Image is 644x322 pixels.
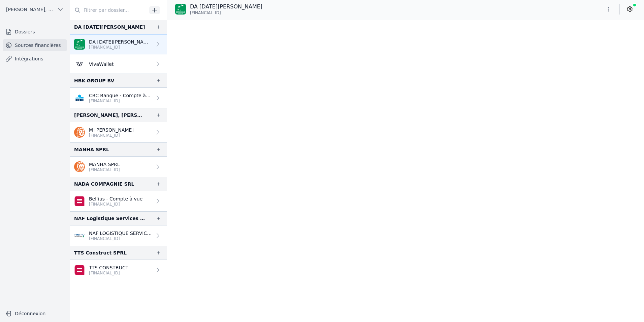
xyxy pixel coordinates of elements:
[70,191,167,211] a: Belfius - Compte à vue [FINANCIAL_ID]
[74,39,85,50] img: BNP_BE_BUSINESS_GEBABEBB.png
[70,225,167,246] a: NAF LOGISTIQUE SERVICES SR [FINANCIAL_ID]
[74,77,114,85] div: HBK-GROUP BV
[74,145,109,154] div: MANHA SPRL
[89,127,134,133] p: M [PERSON_NAME]
[3,53,67,65] a: Intégrations
[89,161,120,168] p: MANHA SPRL
[3,26,67,38] a: Dossiers
[74,161,85,172] img: ing.png
[74,214,145,222] div: NAF Logistique Services SRL
[70,88,167,108] a: CBC Banque - Compte à vue [FINANCIAL_ID]
[74,230,85,241] img: FINTRO_BE_BUSINESS_GEBABEBB.png
[89,264,128,271] p: TTS CONSTRUCT
[6,6,54,13] span: [PERSON_NAME], [PERSON_NAME]
[70,122,167,142] a: M [PERSON_NAME] [FINANCIAL_ID]
[89,98,152,104] p: [FINANCIAL_ID]
[74,196,85,207] img: belfius.png
[89,270,128,276] p: [FINANCIAL_ID]
[74,180,134,188] div: NADA COMPAGNIE SRL
[89,92,152,99] p: CBC Banque - Compte à vue
[89,61,114,68] p: VivaWallet
[70,260,167,280] a: TTS CONSTRUCT [FINANCIAL_ID]
[89,167,120,172] p: [FINANCIAL_ID]
[74,111,145,119] div: [PERSON_NAME], [PERSON_NAME]
[74,127,85,138] img: ing.png
[70,54,167,74] a: VivaWallet
[89,230,152,237] p: NAF LOGISTIQUE SERVICES SR
[74,249,127,257] div: TTS Construct SPRL
[3,308,67,319] button: Déconnexion
[70,4,147,16] input: Filtrer par dossier...
[89,38,152,45] p: DA [DATE][PERSON_NAME]
[89,195,142,202] p: Belfius - Compte à vue
[74,265,85,275] img: belfius.png
[74,92,85,103] img: CBC_CREGBEBB.png
[190,10,221,16] span: [FINANCIAL_ID]
[3,39,67,51] a: Sources financières
[70,157,167,177] a: MANHA SPRL [FINANCIAL_ID]
[74,58,85,69] img: Viva-Wallet.webp
[89,202,142,207] p: [FINANCIAL_ID]
[89,133,134,138] p: [FINANCIAL_ID]
[89,236,152,241] p: [FINANCIAL_ID]
[175,4,186,15] img: BNP_BE_BUSINESS_GEBABEBB.png
[70,34,167,54] a: DA [DATE][PERSON_NAME] [FINANCIAL_ID]
[74,23,145,31] div: DA [DATE][PERSON_NAME]
[190,3,262,11] p: DA [DATE][PERSON_NAME]
[89,45,152,50] p: [FINANCIAL_ID]
[3,4,67,15] button: [PERSON_NAME], [PERSON_NAME]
